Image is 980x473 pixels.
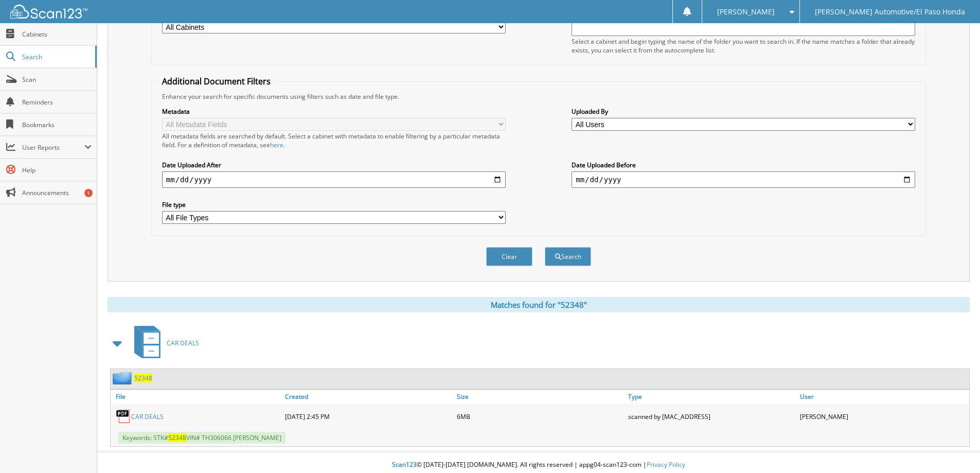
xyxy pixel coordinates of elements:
[454,390,626,404] a: Size
[626,390,797,404] a: Type
[815,9,965,15] span: [PERSON_NAME] Automotive/El Paso Honda
[797,390,969,404] a: User
[162,107,506,116] label: Metadata
[168,433,186,442] span: 52348
[545,247,591,266] button: Search
[22,30,92,39] span: Cabinets
[111,390,282,404] a: File
[717,9,775,15] span: [PERSON_NAME]
[486,247,532,266] button: Clear
[454,406,626,427] div: 6MB
[113,372,134,384] img: folder2.png
[647,460,685,469] a: Privacy Policy
[134,374,152,382] a: 52348
[157,76,276,87] legend: Additional Document Filters
[22,75,92,84] span: Scan
[128,323,199,363] a: CAR DEALS
[572,161,915,169] label: Date Uploaded Before
[22,166,92,174] span: Help
[22,143,84,152] span: User Reports
[392,460,417,469] span: Scan123
[282,406,454,427] div: [DATE] 2:45 PM
[162,171,506,188] input: start
[929,424,980,473] iframe: Chat Widget
[22,188,92,197] span: Announcements
[118,432,286,444] span: Keywords: STK# VIN# TH306066 [PERSON_NAME]
[116,409,131,424] img: PDF.png
[572,171,915,188] input: end
[162,200,506,209] label: File type
[84,189,93,197] div: 1
[22,120,92,129] span: Bookmarks
[162,132,506,149] div: All metadata fields are searched by default. Select a cabinet with metadata to enable filtering b...
[282,390,454,404] a: Created
[131,412,164,421] a: CAR DEALS
[22,52,90,61] span: Search
[22,98,92,107] span: Reminders
[270,141,283,149] a: here
[572,107,915,116] label: Uploaded By
[797,406,969,427] div: [PERSON_NAME]
[108,297,970,312] div: Matches found for "52348"
[572,37,915,55] div: Select a cabinet and begin typing the name of the folder you want to search in. If the name match...
[626,406,797,427] div: scanned by [MAC_ADDRESS]
[167,339,199,347] span: CAR DEALS
[162,161,506,169] label: Date Uploaded After
[10,5,87,19] img: scan123-logo-white.svg
[157,92,920,101] div: Enhance your search for specific documents using filters such as date and file type.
